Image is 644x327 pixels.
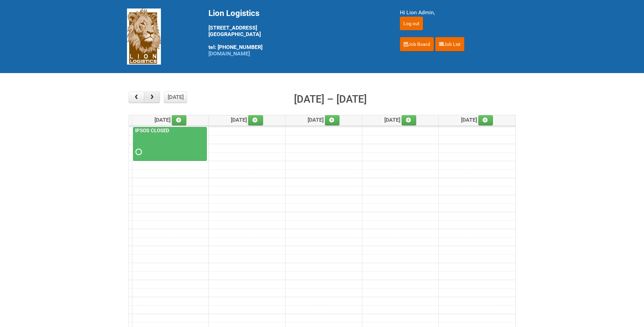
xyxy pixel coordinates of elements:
span: [DATE] [231,117,263,123]
img: Lion Logistics [127,8,161,65]
a: Add an event [248,115,263,125]
a: Job Board [400,37,434,51]
a: Add an event [172,115,187,125]
input: Log out [400,17,423,30]
a: IPSOS CLOSED [134,127,171,134]
a: Add an event [402,115,417,125]
span: [DATE] [154,117,187,123]
h2: [DATE] – [DATE] [294,91,367,107]
button: [DATE] [164,91,187,103]
a: [DOMAIN_NAME] [208,50,250,57]
a: Add an event [325,115,340,125]
span: [DATE] [308,117,340,123]
a: Job List [435,37,464,51]
div: [STREET_ADDRESS] [GEOGRAPHIC_DATA] tel: [PHONE_NUMBER] [208,8,383,57]
span: [DATE] [461,117,493,123]
a: Add an event [478,115,493,125]
div: Hi Lion Admin, [400,8,517,17]
a: Lion Logistics [127,33,161,39]
span: Lion Logistics [208,8,259,18]
a: IPSOS CLOSED [133,127,207,161]
span: Requested [135,150,140,154]
span: [DATE] [384,117,417,123]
